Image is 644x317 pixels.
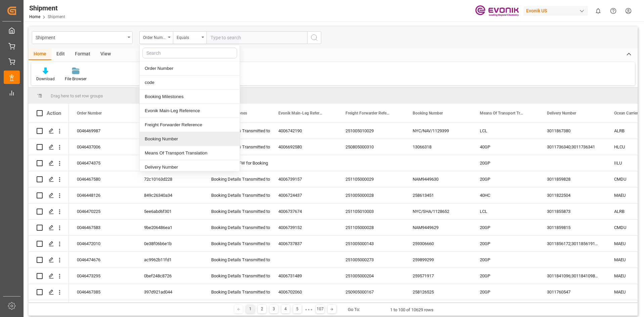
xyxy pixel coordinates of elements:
div: 1 [246,305,255,313]
div: Booking Details Transmitted to SAP [211,139,262,155]
div: Delivery Number [140,160,240,174]
span: Booking Number [413,111,443,116]
div: Submitted to FFW for Booking [211,155,262,171]
div: 4006739152 [270,220,337,235]
div: 107 [316,305,324,313]
div: 3011867380 [539,123,606,139]
div: 0e38f06b6e1b [136,236,203,252]
div: 251005000273 [337,252,405,268]
div: 4006731489 [270,268,337,284]
div: NYC/NAV/1129399 [405,123,472,139]
div: 3011859815 [539,220,606,235]
div: 7b23416ca98f [136,123,203,139]
div: Equals [177,33,199,41]
div: Booking Details Transmitted to SAP [211,268,262,284]
div: 4006737674 [270,203,337,219]
div: Booking Number [140,132,240,146]
div: Order Number [143,33,166,41]
div: 251105000028 [337,220,405,235]
div: 20GP [472,236,539,252]
div: 9be206486ea1 [136,220,203,235]
div: 4006739157 [270,171,337,187]
div: Booking Details Transmitted to SAP [211,204,262,219]
div: NAM9449629 [405,220,472,235]
div: 397d921ad044 [136,284,203,300]
div: 72c10163d228 [136,171,203,187]
div: 849c26340a34 [136,187,203,203]
input: Search [142,48,237,58]
div: 258613451 [405,187,472,203]
div: 4006742190 [270,123,337,139]
div: LCL [472,123,539,139]
div: 0bef248c8726 [136,268,203,284]
div: View [95,49,116,60]
div: 0046437006 [69,139,136,155]
span: Delivery Number [547,111,576,116]
div: LCL [472,203,539,219]
div: Means Of Transport Translation [140,146,240,160]
div: ac9962b11fd1 [136,252,203,268]
div: 3011841096;3011841098;3011841099;3011841101;3011841102 [539,268,606,284]
span: Freight Forwarder Reference [346,111,390,116]
div: Order Number [140,61,240,76]
div: Evonik US [523,6,588,16]
div: ● ● ● [305,307,312,312]
div: code [140,76,240,90]
div: 20GP [472,284,539,300]
div: 259306660 [405,236,472,252]
div: 258126525 [405,284,472,300]
div: Press SPACE to select this row. [29,236,69,252]
div: 0046474676 [69,252,136,268]
div: NAM9449630 [405,171,472,187]
div: Format [70,49,95,60]
div: 0046467583 [69,220,136,235]
div: Press SPACE to select this row. [29,220,69,236]
div: 5ee6abd6f301 [136,203,203,219]
div: Action [47,110,61,116]
div: 20GP [472,268,539,284]
div: Evonik Main-Leg Reference [140,104,240,118]
div: 0046467580 [69,171,136,187]
div: 3011736340;3011736341 [539,139,606,155]
button: Evonik US [523,4,591,17]
div: Go To: [348,306,360,313]
a: Home [29,14,40,19]
span: Order Number [77,111,102,116]
div: 40HC [472,187,539,203]
div: 251005000204 [337,268,405,284]
div: Booking Details Transmitted to SAP [211,236,262,252]
div: Press SPACE to select this row. [29,252,69,268]
div: 3011855873 [539,203,606,219]
div: Edit [51,49,70,60]
img: Evonik-brand-mark-Deep-Purple-RGB.jpeg_1700498283.jpeg [475,5,519,17]
div: 5 [293,305,302,313]
div: 2 [258,305,266,313]
div: 250905000167 [337,284,405,300]
div: Shipment [36,33,125,41]
div: 13066318 [405,139,472,155]
div: 0046467385 [69,284,136,300]
div: 251005010029 [337,123,405,139]
div: NYC/SHA/1128652 [405,203,472,219]
div: 40GP [472,139,539,155]
div: 0046473295 [69,268,136,284]
div: 4006724437 [270,187,337,203]
div: 251005000028 [337,187,405,203]
div: Booking Details Transmitted to SAP [211,252,262,268]
div: Booking Details Transmitted to SAP [211,123,262,139]
div: 1 to 100 of 10629 rows [390,307,433,313]
div: 0046470225 [69,203,136,219]
button: search button [307,31,321,44]
div: Shipment [29,3,65,13]
button: close menu [139,31,173,44]
div: 250805000310 [337,139,405,155]
div: Download [36,76,55,82]
div: 251105000029 [337,171,405,187]
div: 3011760547 [539,284,606,300]
div: 259571917 [405,268,472,284]
div: File Browser [65,76,87,82]
div: Press SPACE to select this row. [29,123,69,139]
div: 4 [281,305,290,313]
div: Press SPACE to select this row. [29,171,69,187]
div: 259899299 [405,252,472,268]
